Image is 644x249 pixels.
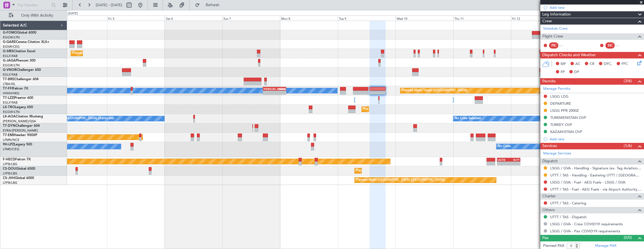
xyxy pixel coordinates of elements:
[3,54,17,58] a: EGLF/FAB
[3,176,34,180] a: CS-JHHGlobal 6000
[3,171,17,176] a: LFPB/LBG
[543,86,570,92] a: Manage Permits
[3,124,15,128] span: T7-DYN
[542,235,548,241] span: Pax
[3,78,39,81] a: T7-BREChallenger 604
[550,166,641,171] a: LSGG / GVA - Handling - Signature (ex. Tag Aviation) LSGG / GVA
[280,16,338,21] div: Mon 8
[3,87,28,90] a: T7-FFIFalcon 7X
[542,33,563,40] span: Flight Crew
[3,128,38,133] a: EVRA/[PERSON_NAME]
[3,96,33,100] a: T7-LZZIPraetor 600
[51,114,114,123] div: No Crew [GEOGRAPHIC_DATA] (Dublin Intl)
[624,143,632,149] span: (1/6)
[550,201,586,206] a: UTTT / TAS - Catering
[3,31,36,34] a: G-FOMOGlobal 6000
[550,215,587,219] a: UTTT / TAS - Dispatch
[508,162,520,165] div: -
[542,11,571,18] span: Leg Information
[3,78,14,81] span: T7-BRE
[621,61,628,67] span: FFC
[72,49,161,58] div: Planned Maint [GEOGRAPHIC_DATA] ([GEOGRAPHIC_DATA])
[363,105,400,113] div: Planned Maint Dusseldorf
[550,222,623,226] a: LSGG / GVA - Crew COVID19 requirements
[542,18,552,25] span: Crew
[165,16,223,21] div: Sat 6
[3,158,31,161] a: F-HECDFalcon 7X
[3,134,37,137] a: T7-EMIHawker 900XP
[550,229,620,233] a: LSGG / GVA - Pax COVID19 requirements
[542,52,596,58] span: Dispatch Checks and Weather
[222,16,280,21] div: Sun 7
[275,87,286,91] div: ZBAA
[3,143,14,146] span: 9H-LPZ
[561,61,566,67] span: MF
[550,115,586,120] div: TURKMENISTAN OVF
[3,119,36,123] a: [PERSON_NAME]/QSA
[3,91,19,95] a: VHHH/HKG
[550,101,571,106] div: DEPARTURE
[605,42,615,49] div: SIC
[263,91,274,94] div: -
[3,50,14,53] span: G-SIRS
[542,207,555,213] span: Others
[574,69,579,75] span: DP
[3,87,13,90] span: T7-FFI
[550,108,579,113] div: LSGG PPR 2000Z
[542,143,557,149] span: Services
[3,124,40,128] a: T7-DYNChallenger 604
[3,68,41,72] a: G-VNORChallenger 650
[624,235,632,241] span: (0/0)
[595,243,616,249] a: Manage PAX
[3,158,15,161] span: F-HECD
[15,14,59,18] span: Only With Activity
[3,138,19,142] a: LFMN/NCE
[3,63,20,67] a: EGGW/LTN
[107,16,165,21] div: Fri 5
[338,16,396,21] div: Tue 9
[263,87,274,91] div: [PERSON_NAME]
[275,91,286,94] div: -
[550,180,625,185] a: LSGG / GVA - Fuel - AEG Fuels - LSGG / GVA
[560,43,572,48] div: - -
[3,82,15,86] a: LTBA/ISL
[201,3,225,7] span: Refresh
[508,158,520,161] div: RJTT
[3,167,16,171] span: CS-DOU
[542,193,556,200] span: Charter
[17,1,50,9] input: Trip Number
[550,187,641,192] a: UTTT / TAS - Fuel - AEG Fuels - via Airport Authority - [GEOGRAPHIC_DATA] / [GEOGRAPHIC_DATA]
[550,5,641,10] div: Add new
[542,158,558,165] span: Dispatch
[68,11,78,16] div: [DATE]
[455,114,481,123] div: No Crew Sabadell
[624,78,632,84] span: (3/6)
[550,94,569,99] div: LSGG LDG
[549,42,558,49] div: PIC
[402,86,467,95] div: Planned Maint Tianjin ([GEOGRAPHIC_DATA])
[550,173,641,178] a: UTTT / TAS - Handling - Eastwing UTTT / [GEOGRAPHIC_DATA]
[3,181,17,185] a: LFPB/LBG
[3,110,20,114] a: EGGW/LTN
[356,176,445,184] div: Planned Maint [GEOGRAPHIC_DATA] ([GEOGRAPHIC_DATA])
[396,16,453,21] div: Wed 10
[3,96,14,100] span: T7-LZZI
[498,162,509,165] div: -
[3,59,16,62] span: G-JAGA
[498,158,509,161] div: UGTB
[3,73,17,77] a: EGLF/FAB
[49,16,107,21] div: Thu 4
[550,129,582,134] div: KAZAKHSTAN OVF
[3,106,33,109] a: LX-TROLegacy 650
[616,43,629,48] div: - -
[3,45,20,49] a: EGNR/CEG
[3,167,35,171] a: CS-DOUGlobal 6500
[192,1,226,10] button: Refresh
[3,68,17,72] span: G-VNOR
[3,31,17,34] span: G-FOMO
[3,143,32,146] a: 9H-LPZLegacy 500
[3,147,19,151] a: LFMD/CEQ
[498,142,511,151] div: No Crew
[543,151,571,156] a: Manage Services
[356,167,445,175] div: Planned Maint [GEOGRAPHIC_DATA] ([GEOGRAPHIC_DATA])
